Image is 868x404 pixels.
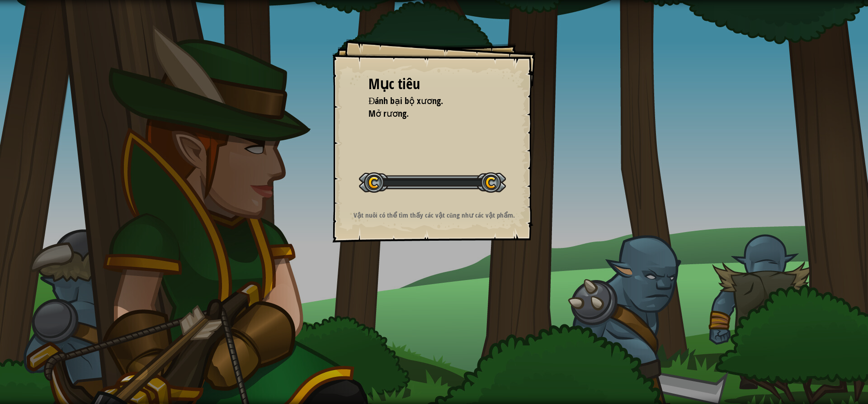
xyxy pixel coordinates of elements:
[368,74,500,95] div: Mục tiêu
[368,107,409,119] span: Mở rương.
[344,210,525,220] p: Vật nuôi có thể tìm thấy các vật cũng như các vật phẩm.
[357,95,497,108] li: Đánh bại bộ xương.
[368,95,443,107] span: Đánh bại bộ xương.
[357,107,497,120] li: Mở rương.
